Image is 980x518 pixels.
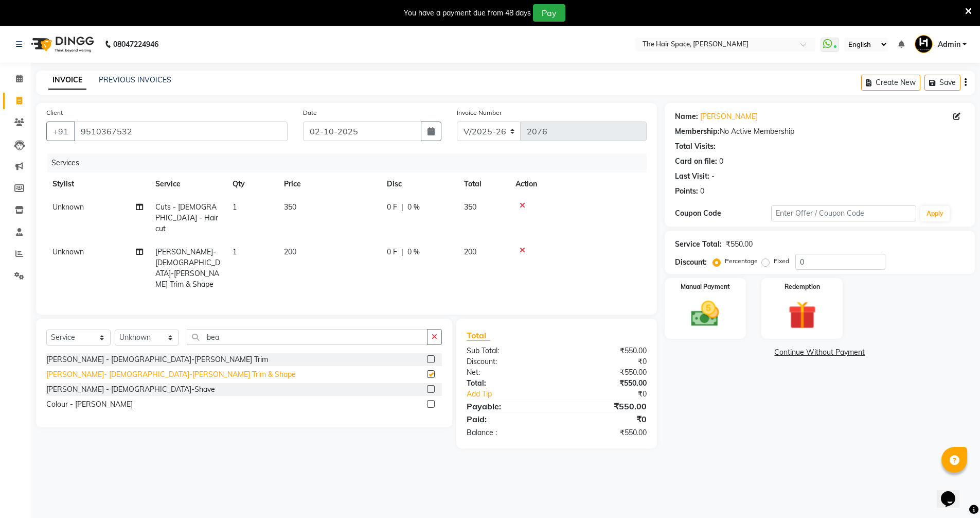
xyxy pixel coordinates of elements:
[861,75,920,91] button: Create New
[52,247,84,256] span: Unknown
[113,30,158,59] b: 08047224946
[785,282,820,291] label: Redemption
[226,172,278,196] th: Qty
[464,202,476,212] span: 350
[915,35,933,53] img: Admin
[700,186,704,197] div: 0
[26,30,97,59] img: logo
[719,156,723,167] div: 0
[459,413,557,425] div: Paid:
[46,384,215,395] div: [PERSON_NAME] - [DEMOGRAPHIC_DATA]-Shave
[278,172,381,196] th: Price
[725,256,758,266] label: Percentage
[149,172,226,196] th: Service
[557,346,654,356] div: ₹550.00
[387,202,397,213] span: 0 F
[381,172,458,196] th: Disc
[46,399,133,410] div: Colour - [PERSON_NAME]
[700,111,758,122] a: [PERSON_NAME]
[187,329,427,345] input: Search or Scan
[387,247,397,257] span: 0 F
[459,367,557,378] div: Net:
[937,477,970,508] iframe: chat widget
[557,367,654,378] div: ₹550.00
[401,247,403,257] span: |
[726,239,753,250] div: ₹550.00
[557,400,654,412] div: ₹550.00
[407,247,420,257] span: 0 %
[155,247,220,289] span: [PERSON_NAME]- [DEMOGRAPHIC_DATA]-[PERSON_NAME] Trim & Shape
[457,108,502,117] label: Invoice Number
[47,153,654,172] div: Services
[557,378,654,389] div: ₹550.00
[573,389,654,400] div: ₹0
[401,202,403,213] span: |
[458,172,509,196] th: Total
[924,75,960,91] button: Save
[557,356,654,367] div: ₹0
[233,247,237,256] span: 1
[920,206,950,221] button: Apply
[303,108,317,117] label: Date
[46,122,75,141] button: +91
[557,427,654,438] div: ₹550.00
[459,356,557,367] div: Discount:
[938,39,960,50] span: Admin
[675,186,698,197] div: Points:
[675,156,717,167] div: Card on file:
[675,126,965,137] div: No Active Membership
[467,330,490,341] span: Total
[52,202,84,212] span: Unknown
[284,247,296,256] span: 200
[675,239,722,250] div: Service Total:
[46,172,149,196] th: Stylist
[667,347,973,358] a: Continue Without Payment
[155,202,218,233] span: Cuts - [DEMOGRAPHIC_DATA] - Haircut
[675,111,698,122] div: Name:
[459,427,557,438] div: Balance :
[459,389,573,400] a: Add Tip
[675,141,716,152] div: Total Visits:
[774,256,789,266] label: Fixed
[404,8,531,19] div: You have a payment due from 48 days
[771,205,916,221] input: Enter Offer / Coupon Code
[407,202,420,213] span: 0 %
[509,172,647,196] th: Action
[74,122,288,141] input: Search by Name/Mobile/Email/Code
[682,298,728,330] img: _cash.svg
[533,4,565,22] button: Pay
[681,282,730,291] label: Manual Payment
[284,202,296,212] span: 350
[675,208,772,219] div: Coupon Code
[675,126,720,137] div: Membership:
[459,378,557,389] div: Total:
[233,202,237,212] span: 1
[464,247,476,256] span: 200
[46,354,268,365] div: [PERSON_NAME] - [DEMOGRAPHIC_DATA]-[PERSON_NAME] Trim
[675,257,707,268] div: Discount:
[711,171,715,182] div: -
[46,369,296,380] div: [PERSON_NAME]- [DEMOGRAPHIC_DATA]-[PERSON_NAME] Trim & Shape
[557,413,654,425] div: ₹0
[675,171,709,182] div: Last Visit:
[48,71,86,90] a: INVOICE
[459,346,557,356] div: Sub Total:
[459,400,557,412] div: Payable:
[779,298,825,333] img: _gift.svg
[46,108,63,117] label: Client
[99,75,171,84] a: PREVIOUS INVOICES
